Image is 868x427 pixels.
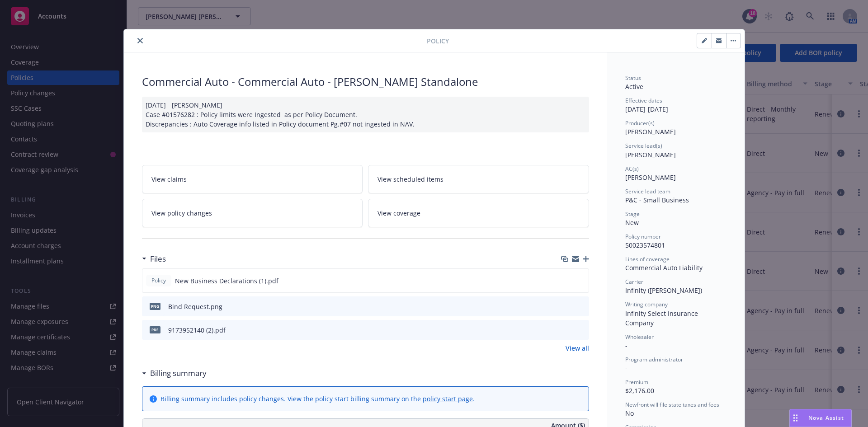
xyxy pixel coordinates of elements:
span: Carrier [625,278,643,286]
span: - [625,364,627,372]
a: View claims [142,165,363,193]
span: Stage [625,210,640,218]
div: 9173952140 (2).pdf [168,325,226,335]
div: Files [142,253,166,265]
button: close [135,35,146,46]
a: View all [566,343,589,353]
h3: Billing summary [150,367,207,379]
button: preview file [577,276,585,286]
span: Policy [427,36,449,46]
span: Active [625,82,643,91]
span: P&C - Small Business [625,196,689,204]
button: download file [563,302,570,311]
span: View policy changes [151,208,212,218]
div: Billing summary [142,367,207,379]
div: Commercial Auto - Commercial Auto - [PERSON_NAME] Standalone [142,74,589,89]
span: Premium [625,378,648,386]
button: Nova Assist [789,409,852,427]
span: Program administrator [625,356,683,363]
span: Policy [150,277,168,285]
a: View policy changes [142,199,363,227]
div: Billing summary includes policy changes. View the policy start billing summary on the . [160,394,475,404]
span: New [625,218,639,227]
button: preview file [577,302,585,311]
button: download file [562,276,570,286]
span: Producer(s) [625,119,655,127]
span: Status [625,74,641,82]
span: Newfront will file state taxes and fees [625,401,719,408]
span: [PERSON_NAME] [625,127,676,136]
span: View scheduled items [377,174,443,184]
span: 50023574801 [625,241,665,249]
button: download file [563,325,570,335]
span: AC(s) [625,165,639,173]
a: View coverage [368,199,589,227]
span: pdf [150,326,160,333]
a: View scheduled items [368,165,589,193]
span: [PERSON_NAME] [625,173,676,182]
div: Bind Request.png [168,302,222,311]
span: Writing company [625,300,668,308]
a: policy start page [423,394,473,403]
span: View coverage [377,208,420,218]
div: Drag to move [790,409,801,427]
span: Wholesaler [625,333,654,341]
span: Lines of coverage [625,255,670,263]
span: $2,176.00 [625,386,654,395]
span: View claims [151,174,187,184]
span: No [625,409,634,418]
span: Service lead(s) [625,142,662,150]
span: - [625,341,627,350]
span: png [150,303,160,310]
span: Commercial Auto Liability [625,263,703,272]
div: [DATE] - [DATE] [625,97,726,114]
span: Effective dates [625,97,662,104]
button: preview file [577,325,585,335]
div: [DATE] - [PERSON_NAME] Case #01576282 : Policy limits were Ingested as per Policy Document. Discr... [142,97,589,132]
span: Infinity ([PERSON_NAME]) [625,286,702,295]
span: New Business Declarations (1).pdf [175,276,278,286]
span: [PERSON_NAME] [625,150,676,159]
span: Infinity Select Insurance Company [625,309,700,327]
span: Service lead team [625,188,670,195]
h3: Files [150,253,166,265]
span: Nova Assist [808,414,844,422]
span: Policy number [625,233,661,240]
